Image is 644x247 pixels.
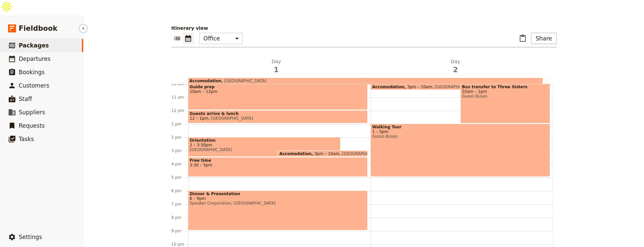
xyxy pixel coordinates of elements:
[189,79,222,83] span: Accomodation
[372,129,548,134] span: 1 – 5pm
[171,135,188,140] div: 2 pm
[171,215,188,220] div: 8 pm
[19,234,42,240] span: Settings
[188,84,368,110] div: Guide prep10am – 12pm
[171,242,188,247] div: 10 pm
[190,116,209,121] span: 12 – 1pm
[188,58,367,78] button: Day1
[190,89,366,94] span: 10am – 12pm
[188,191,368,230] div: Dinner & Presentation6 – 9pmSpeaker Corporation, [GEOGRAPHIC_DATA]
[190,85,366,89] span: Guide prep
[462,94,548,99] span: Guses Buses
[171,121,188,127] div: 1 pm
[190,192,366,196] span: Dinner & Presentation
[531,33,556,44] button: Share
[188,157,368,177] div: Free time3:30 – 5pm
[370,58,541,75] h2: Day
[190,147,339,152] span: [GEOGRAPHIC_DATA]
[460,84,550,123] div: Bus transfer to Three Sisters10am – 1pmGuses Buses
[190,111,366,116] span: Guests arrive & lunch
[190,201,366,206] span: Speaker Corporation, [GEOGRAPHIC_DATA]
[371,124,550,177] div: Walking Tour1 – 5pmGuses Buses
[372,85,407,89] span: Accomodation
[191,58,362,75] h2: Day
[371,84,523,90] div: Accomodation3pm – 10am[GEOGRAPHIC_DATA]
[188,78,543,84] div: Accomodation[GEOGRAPHIC_DATA]
[171,33,183,44] button: List view
[19,55,50,62] span: Departures
[171,25,556,31] p: Itinerary view
[372,125,548,129] span: Walking Tour
[191,65,362,75] span: 1
[171,95,188,100] div: 11 am
[171,161,188,167] div: 4 pm
[19,96,32,102] span: Staff
[171,175,188,180] div: 5 pm
[517,33,528,44] button: Paste itinerary item
[462,85,548,89] span: Bus transfer to Three Sisters
[19,109,45,116] span: Suppliers
[171,202,188,207] div: 7 pm
[372,134,548,139] span: Guses Buses
[370,65,541,75] span: 2
[278,150,368,157] div: Accomodation3pm – 10am[GEOGRAPHIC_DATA]
[190,196,366,201] span: 6 – 9pm
[183,33,194,44] button: Calendar view
[171,188,188,194] div: 6 pm
[314,151,340,156] span: 3pm – 10am
[367,58,546,78] button: Day2
[19,42,49,49] span: Packages
[19,82,49,89] span: Customers
[188,137,341,157] div: Orientation2 – 3:30pm[GEOGRAPHIC_DATA]
[171,148,188,153] div: 3 pm
[19,23,57,33] span: Fieldbook
[171,108,188,113] div: 12 pm
[208,116,253,121] span: [GEOGRAPHIC_DATA]
[171,228,188,234] div: 9 pm
[221,79,266,83] span: [GEOGRAPHIC_DATA]
[190,143,339,147] span: 2 – 3:30pm
[339,151,384,156] span: [GEOGRAPHIC_DATA]
[190,163,366,167] span: 3:30 – 5pm
[190,158,366,163] span: Free time
[188,78,547,84] div: Accomodation[GEOGRAPHIC_DATA]
[279,151,314,156] span: Accomodation
[19,136,34,142] span: Tasks
[19,122,45,129] span: Requests
[432,85,477,89] span: [GEOGRAPHIC_DATA]
[407,85,432,89] span: 3pm – 10am
[19,69,44,76] span: Bookings
[462,89,548,94] span: 10am – 1pm
[188,110,368,123] div: Guests arrive & lunch12 – 1pm[GEOGRAPHIC_DATA]
[190,138,339,143] span: Orientation
[79,24,88,33] button: Hide menu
